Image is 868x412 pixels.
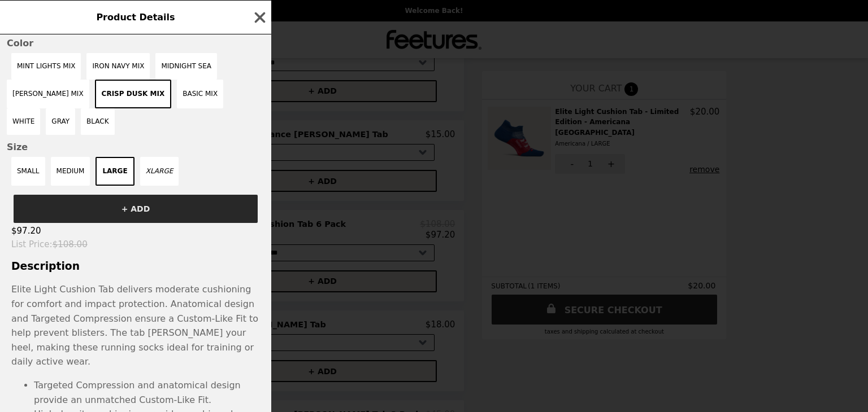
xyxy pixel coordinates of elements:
[7,80,89,108] button: [PERSON_NAME] Mix
[34,378,260,407] li: Targeted Compression and anatomical design provide an unmatched Custom-Like Fit.
[95,80,172,108] button: Crisp Dusk Mix
[96,157,134,186] button: LARGE
[11,53,81,80] button: Mint Lights Mix
[7,108,40,135] button: White
[96,12,175,23] span: Product Details
[7,142,264,152] span: Size
[140,157,179,186] button: XLARGE
[177,80,223,108] button: Basic Mix
[14,195,258,223] button: + ADD
[11,284,258,367] span: Elite Light Cushion Tab delivers moderate cushioning for comfort and impact protection. Anatomica...
[7,38,264,49] span: Color
[51,157,90,186] button: MEDIUM
[46,108,75,135] button: Gray
[53,239,88,249] span: $108.00
[81,108,114,135] button: Black
[155,53,217,80] button: Midnight Sea
[11,157,45,186] button: SMALL
[86,53,150,80] button: Iron Navy Mix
